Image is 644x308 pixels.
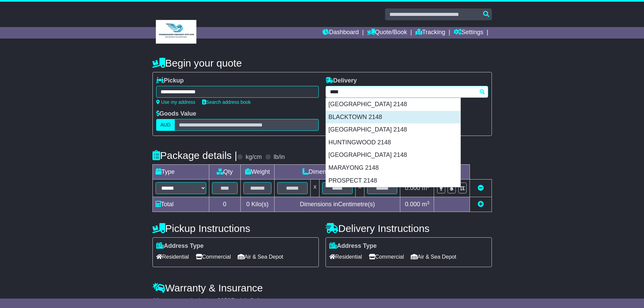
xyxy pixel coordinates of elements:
td: x [355,180,364,197]
a: Tracking [415,27,445,39]
a: Add new item [478,201,484,208]
h4: Begin your quote [152,57,492,69]
a: Quote/Book [367,27,407,39]
label: Pickup [156,77,184,85]
div: HUNTINGWOOD 2148 [326,136,460,149]
div: All our quotes include a $ FreightSafe warranty. [152,297,492,305]
td: Dimensions in Centimetre(s) [275,197,400,212]
div: [GEOGRAPHIC_DATA] 2148 [326,149,460,162]
span: 0.000 [405,185,420,191]
label: kg/cm [245,153,262,161]
div: BLACKTOWN 2148 [326,111,460,124]
sup: 3 [427,184,430,189]
td: Total [152,197,209,212]
span: Air & Sea Depot [238,252,283,262]
label: Address Type [329,242,377,250]
td: Type [152,165,209,180]
span: Residential [329,252,362,262]
td: 0 [209,197,240,212]
label: AUD [156,119,175,131]
h4: Warranty & Insurance [152,282,492,293]
span: 0 [246,201,249,208]
div: MARAYONG 2148 [326,162,460,174]
label: Goods Value [156,110,196,118]
span: m [422,201,430,208]
td: x [311,180,319,197]
h4: Pickup Instructions [152,223,319,234]
span: Residential [156,252,189,262]
td: Weight [240,165,275,180]
a: Dashboard [323,27,359,39]
sup: 3 [427,200,430,205]
a: Settings [454,27,483,39]
span: Commercial [369,252,404,262]
typeahead: Please provide city [326,86,488,98]
a: Remove this item [478,185,484,191]
div: [GEOGRAPHIC_DATA] 2148 [326,123,460,136]
h4: Delivery Instructions [326,223,492,234]
span: 0.000 [405,201,420,208]
td: Dimensions (L x W x H) [275,165,400,180]
label: Delivery [326,77,357,85]
label: lb/in [273,153,285,161]
h4: Package details | [152,150,237,161]
a: Use my address [156,99,195,105]
a: Search address book [202,99,251,105]
span: 250 [221,297,231,304]
label: Address Type [156,242,204,250]
span: Air & Sea Depot [411,252,456,262]
td: Qty [209,165,240,180]
span: m [422,185,430,191]
div: [GEOGRAPHIC_DATA] 2148 [326,98,460,111]
span: Commercial [196,252,231,262]
td: Kilo(s) [240,197,275,212]
div: PROSPECT 2148 [326,174,460,187]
